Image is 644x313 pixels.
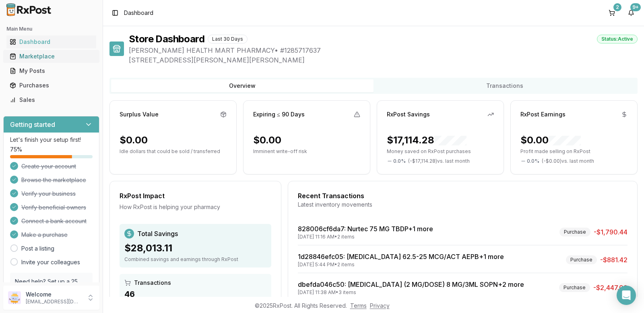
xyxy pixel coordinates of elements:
div: $28,013.11 [124,242,266,255]
div: Purchase [566,255,597,264]
span: [STREET_ADDRESS][PERSON_NAME][PERSON_NAME] [129,55,638,65]
div: $0.00 [120,134,148,147]
button: 2 [605,6,618,19]
p: Money saved on RxPost purchases [387,148,494,155]
nav: breadcrumb [124,9,153,17]
a: Purchases [6,78,96,93]
span: Verify your business [21,190,76,198]
h1: Store Dashboard [129,33,204,46]
button: Sales [3,93,99,106]
span: -$2,447.08 [593,283,627,292]
div: 46 [124,288,266,300]
button: Purchases [3,79,99,92]
div: Purchase [559,228,590,236]
button: Marketplace [3,50,99,63]
div: Dashboard [10,38,93,46]
div: [DATE] 5:44 PM • 2 items [298,261,504,268]
p: Imminent write-off risk [253,148,360,155]
a: Post a listing [21,245,54,253]
p: Idle dollars that could be sold / transferred [120,148,227,155]
p: [EMAIL_ADDRESS][DOMAIN_NAME] [26,298,82,305]
p: Let's finish your setup first! [10,136,93,144]
div: Combined savings and earnings through RxPost [124,256,266,263]
p: Profit made selling on RxPost [520,148,627,155]
div: Purchase [559,283,590,292]
span: 0.0 % [393,158,406,164]
span: 0.0 % [527,158,539,164]
div: Purchases [10,81,93,89]
div: Last 30 Days [208,35,248,44]
div: Recent Transactions [298,191,627,201]
div: $0.00 [253,134,281,147]
div: Open Intercom Messenger [617,286,636,305]
div: Surplus Value [120,110,159,118]
img: RxPost Logo [3,3,55,16]
span: ( - $0.00 ) vs. last month [542,158,594,164]
div: My Posts [10,67,93,75]
span: [PERSON_NAME] HEALTH MART PHARMACY • # 1285717637 [129,46,638,55]
span: 75 % [10,145,22,153]
div: Marketplace [10,52,93,60]
div: $0.00 [520,134,581,147]
span: -$881.42 [600,255,627,265]
span: Verify beneficial owners [21,203,86,211]
div: 9+ [630,3,641,11]
img: User avatar [8,291,21,304]
a: dbefda046c50: [MEDICAL_DATA] (2 MG/DOSE) 8 MG/3ML SOPN+2 more [298,280,524,288]
a: Dashboard [6,35,96,49]
span: ( - $17,114.28 ) vs. last month [408,158,470,164]
a: Invite your colleagues [21,258,80,266]
span: Transactions [134,279,171,287]
a: 1d28846efc05: [MEDICAL_DATA] 62.5-25 MCG/ACT AEPB+1 more [298,253,504,261]
div: RxPost Earnings [520,110,566,118]
p: Need help? Set up a 25 minute call with our team to set up. [15,278,88,302]
h2: Main Menu [6,26,96,32]
a: 828006cf6da7: Nurtec 75 MG TBDP+1 more [298,225,433,233]
button: Transactions [374,79,636,92]
a: Sales [6,93,96,107]
span: Connect a bank account [21,217,87,225]
div: [DATE] 11:16 AM • 2 items [298,234,433,240]
div: RxPost Savings [387,110,430,118]
a: Marketplace [6,49,96,64]
button: My Posts [3,64,99,77]
div: Expiring ≤ 90 Days [253,110,305,118]
span: Create your account [21,162,76,170]
div: RxPost Impact [120,191,271,201]
span: Make a purchase [21,231,68,239]
div: Status: Active [597,35,638,44]
div: Sales [10,96,93,104]
p: Welcome [26,290,82,298]
button: 9+ [625,6,638,19]
button: Overview [111,79,374,92]
a: Privacy [370,302,390,309]
span: Dashboard [124,9,153,17]
div: How RxPost is helping your pharmacy [120,203,271,211]
div: 2 [613,3,621,11]
span: Total Savings [137,229,178,238]
h3: Getting started [10,120,55,129]
div: Latest inventory movements [298,201,627,209]
div: [DATE] 11:38 AM • 3 items [298,289,524,296]
a: My Posts [6,64,96,78]
a: Terms [350,302,367,309]
span: -$1,790.44 [594,227,627,237]
button: Dashboard [3,35,99,48]
span: Browse the marketplace [21,176,86,184]
div: $17,114.28 [387,134,466,147]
